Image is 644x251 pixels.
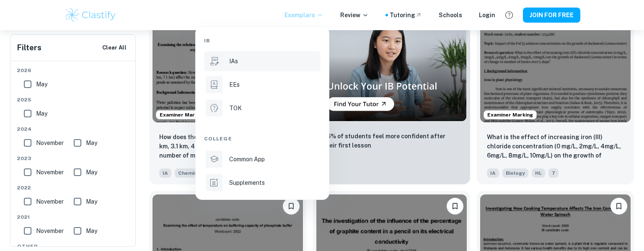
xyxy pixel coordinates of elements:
[229,104,242,113] p: TOK
[229,178,265,187] p: Supplements
[204,98,321,118] a: TOK
[204,51,321,71] a: IAs
[204,173,321,193] a: Supplements
[229,80,240,89] p: EEs
[204,75,321,95] a: EEs
[204,37,210,44] span: IB
[229,155,265,164] p: Common App
[204,135,232,142] span: College
[204,149,321,169] a: Common App
[229,57,238,66] p: IAs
